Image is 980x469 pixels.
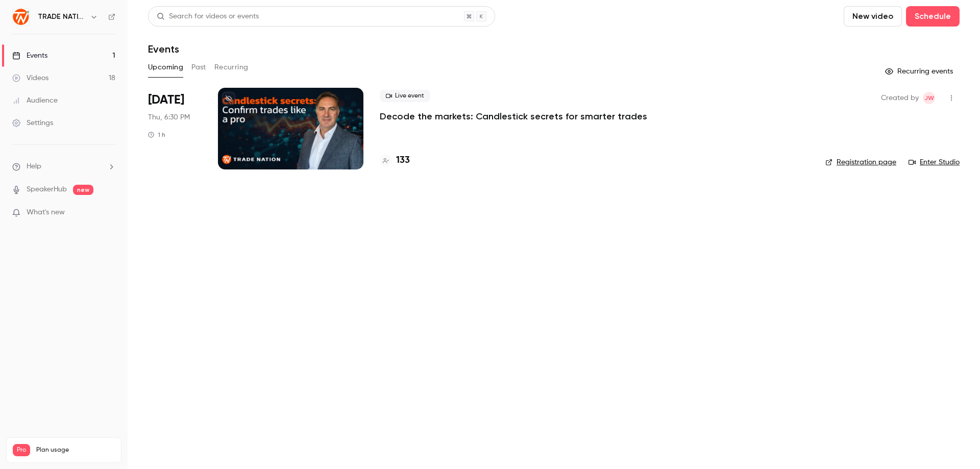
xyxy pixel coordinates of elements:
h6: TRADE NATION [38,12,86,22]
div: Audience [12,95,58,106]
span: new [73,185,93,195]
span: Live event [380,90,430,102]
a: Registration page [825,157,896,167]
h1: Events [148,43,179,55]
span: Jolene Wood [923,92,935,104]
button: New video [844,6,902,27]
span: Thu, 6:30 PM [148,112,190,122]
button: Schedule [906,6,960,27]
li: help-dropdown-opener [12,161,115,172]
div: Events [12,51,47,61]
div: Sep 25 Thu, 7:30 PM (Africa/Johannesburg) [148,88,202,169]
button: Recurring [214,59,249,76]
a: SpeakerHub [27,184,67,195]
div: 1 h [148,131,165,139]
button: Past [191,59,206,76]
div: Search for videos or events [157,11,259,22]
span: [DATE] [148,92,184,108]
h4: 133 [396,154,410,167]
button: Upcoming [148,59,183,76]
button: Recurring events [880,63,960,80]
span: Help [27,161,41,172]
span: Pro [13,444,30,456]
a: Enter Studio [909,157,960,167]
span: Created by [881,92,919,104]
span: Plan usage [36,446,115,454]
div: Videos [12,73,48,83]
a: 133 [380,154,410,167]
img: TRADE NATION [13,9,29,25]
div: Settings [12,118,53,128]
span: JW [924,92,934,104]
iframe: Noticeable Trigger [103,208,115,217]
span: What's new [27,207,65,218]
a: Decode the markets: Candlestick secrets for smarter trades [380,110,647,122]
